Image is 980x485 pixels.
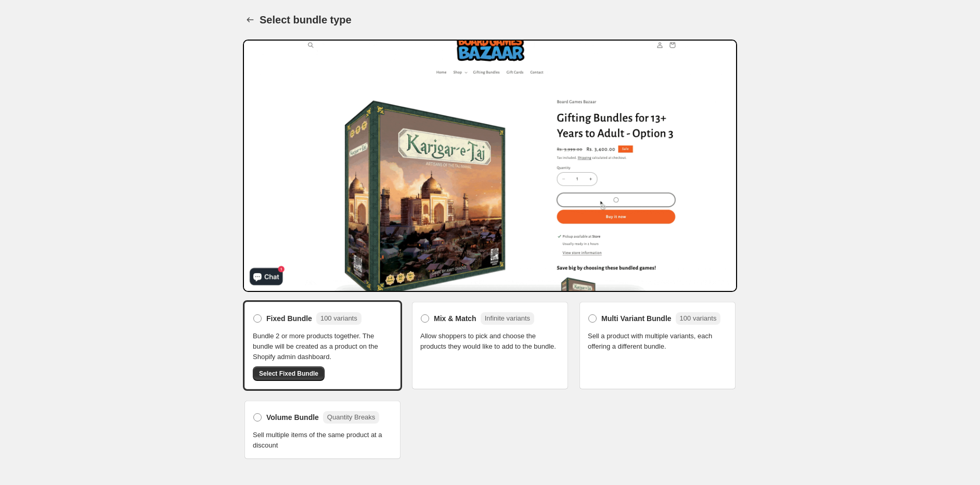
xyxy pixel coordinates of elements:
span: Volume Bundle [266,412,319,423]
span: Select Fixed Bundle [259,369,318,378]
span: 100 variants [320,314,357,322]
button: Back [243,12,257,27]
span: Bundle 2 or more products together. The bundle will be created as a product on the Shopify admin ... [253,331,392,362]
span: Sell multiple items of the same product at a discount [253,430,392,451]
span: Multi Variant Bundle [601,313,672,324]
button: Select Fixed Bundle [253,366,325,381]
h1: Select bundle type [260,14,352,26]
img: Bundle Preview [243,40,737,292]
span: Infinite variants [485,314,530,322]
span: Mix & Match [434,313,476,324]
span: Fixed Bundle [266,313,312,324]
span: 100 variants [680,314,717,322]
span: Quantity Breaks [327,413,376,421]
span: Sell a product with multiple variants, each offering a different bundle. [588,331,727,352]
span: Allow shoppers to pick and choose the products they would like to add to the bundle. [420,331,560,352]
